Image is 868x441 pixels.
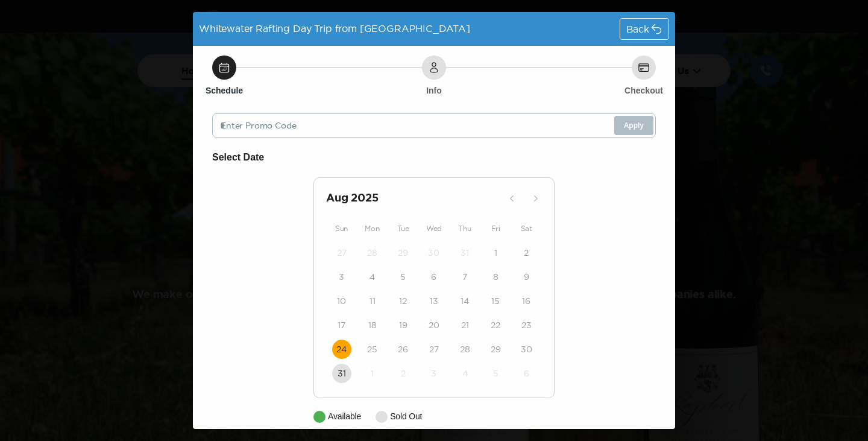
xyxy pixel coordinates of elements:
time: 6 [524,367,529,379]
p: Sold Out [390,410,422,423]
button: 1 [486,243,505,262]
div: Wed [418,221,449,236]
h6: Select Date [212,150,656,165]
time: 2 [524,247,529,259]
time: 10 [337,295,346,307]
button: 10 [332,291,351,311]
time: 14 [461,295,469,307]
h2: Aug 2025 [326,190,502,207]
button: 5 [394,267,413,287]
time: 30 [521,343,532,355]
div: Sat [511,221,542,236]
button: 2 [394,364,413,383]
time: 13 [430,295,438,307]
div: Mon [357,221,388,236]
time: 26 [398,343,408,355]
button: 17 [332,316,351,335]
button: 19 [394,316,413,335]
time: 12 [399,295,407,307]
button: 15 [486,291,505,311]
time: 19 [399,319,407,331]
time: 28 [367,247,377,259]
time: 31 [461,247,469,259]
button: 3 [424,364,444,383]
button: 26 [394,340,413,359]
button: 1 [363,364,382,383]
button: 31 [455,243,474,262]
time: 1 [371,367,374,379]
time: 1 [494,247,497,259]
button: 14 [455,291,474,311]
time: 23 [521,319,532,331]
span: Whitewater Rafting Day Trip from [GEOGRAPHIC_DATA] [199,23,470,34]
time: 28 [460,343,470,355]
time: 24 [336,343,347,355]
button: 11 [363,291,382,311]
button: 18 [363,316,382,335]
button: 28 [363,243,382,262]
button: 22 [486,316,505,335]
time: 6 [431,271,436,283]
button: 4 [455,364,474,383]
div: Fri [480,221,511,236]
div: Sun [326,221,357,236]
time: 8 [493,271,498,283]
button: 27 [424,340,444,359]
time: 2 [401,367,406,379]
button: 30 [424,243,444,262]
button: 13 [424,291,444,311]
time: 15 [491,295,500,307]
time: 5 [493,367,498,379]
time: 25 [367,343,377,355]
button: 21 [455,316,474,335]
button: 31 [332,364,351,383]
div: Tue [388,221,418,236]
button: 5 [486,364,505,383]
button: 3 [332,267,351,287]
button: 29 [486,340,505,359]
button: 8 [486,267,505,287]
time: 21 [461,319,469,331]
button: 6 [424,267,444,287]
button: 29 [394,243,413,262]
div: Thu [450,221,480,236]
button: 7 [455,267,474,287]
time: 29 [491,343,501,355]
button: 2 [517,243,536,262]
time: 22 [491,319,500,331]
button: 9 [517,267,536,287]
button: 23 [517,316,536,335]
button: 6 [517,364,536,383]
button: 27 [332,243,351,262]
p: Available [328,410,361,423]
time: 3 [339,271,344,283]
button: 30 [517,340,536,359]
h6: Checkout [624,84,663,97]
time: 9 [524,271,529,283]
time: 20 [429,319,439,331]
time: 29 [398,247,408,259]
button: 12 [394,291,413,311]
button: 28 [455,340,474,359]
span: Back [626,24,649,34]
time: 7 [462,271,467,283]
h6: Info [426,84,442,97]
button: 24 [332,340,351,359]
time: 11 [370,295,376,307]
button: 4 [363,267,382,287]
time: 31 [338,367,346,379]
time: 3 [431,367,436,379]
time: 4 [370,271,375,283]
time: 30 [428,247,439,259]
time: 18 [368,319,377,331]
h6: Schedule [206,84,243,97]
time: 27 [337,247,347,259]
time: 16 [522,295,530,307]
time: 5 [400,271,406,283]
button: 20 [424,316,444,335]
button: 25 [363,340,382,359]
time: 17 [338,319,345,331]
time: 4 [462,367,468,379]
button: 16 [517,291,536,311]
time: 27 [429,343,439,355]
